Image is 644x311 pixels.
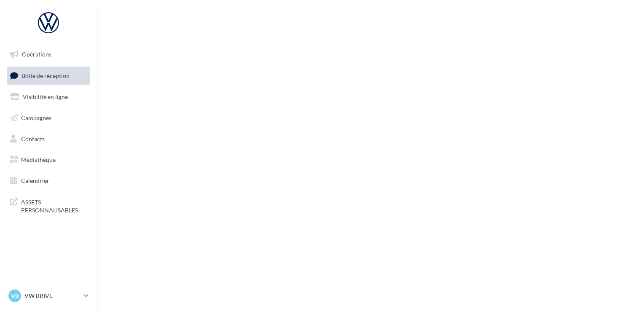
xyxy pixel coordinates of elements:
[5,46,92,63] a: Opérations
[22,51,51,58] span: Opérations
[21,177,49,184] span: Calendrier
[5,130,92,148] a: Contacts
[23,93,68,100] span: Visibilité en ligne
[21,156,56,163] span: Médiathèque
[21,114,51,121] span: Campagnes
[24,292,80,300] p: VW BRIVE
[11,292,19,300] span: VB
[5,88,92,106] a: Visibilité en ligne
[5,109,92,127] a: Campagnes
[21,196,87,214] span: ASSETS PERSONNALISABLES
[7,288,90,304] a: VB VW BRIVE
[5,151,92,169] a: Médiathèque
[21,135,45,142] span: Contacts
[5,67,92,85] a: Boîte de réception
[5,172,92,190] a: Calendrier
[5,193,92,218] a: ASSETS PERSONNALISABLES
[21,72,70,79] span: Boîte de réception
